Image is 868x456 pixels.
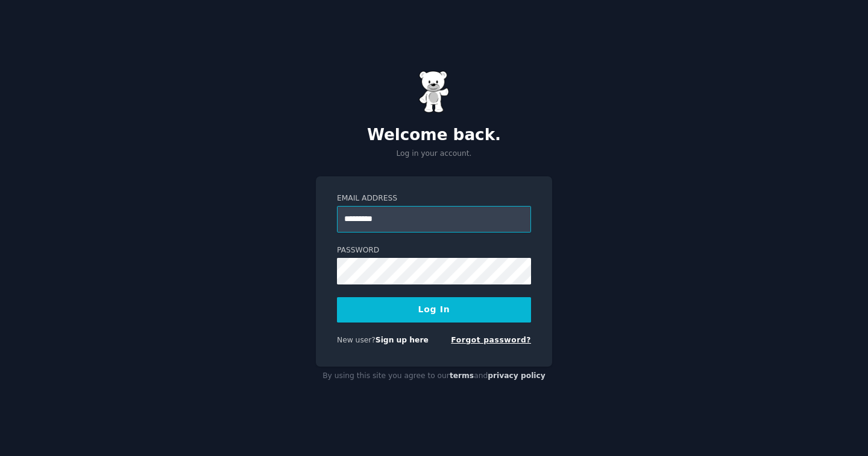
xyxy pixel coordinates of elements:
a: Sign up here [376,336,429,344]
a: terms [450,371,474,380]
button: Log In [337,297,531,323]
label: Email Address [337,193,531,204]
span: New user? [337,336,376,344]
h2: Welcome back. [316,126,552,145]
a: privacy policy [488,371,546,380]
img: Gummy Bear [419,71,449,113]
div: By using this site you agree to our and [316,367,552,386]
a: Forgot password? [451,336,531,344]
p: Log in your account. [316,149,552,159]
label: Password [337,245,531,256]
